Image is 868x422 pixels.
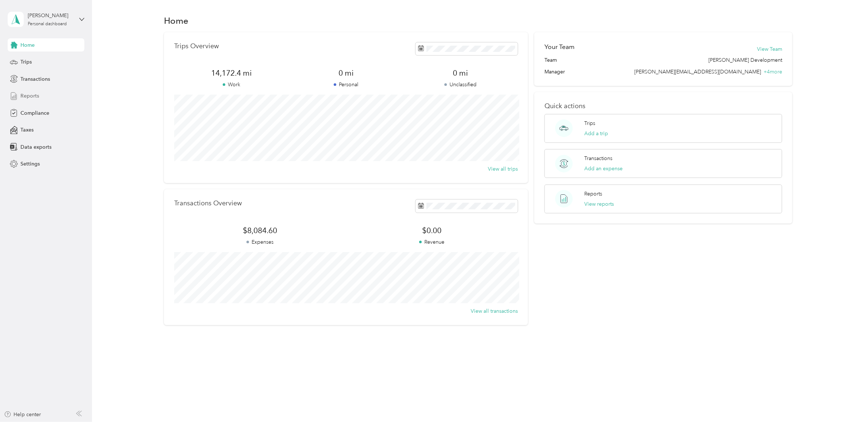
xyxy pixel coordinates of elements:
[20,58,32,66] span: Trips
[289,81,404,88] p: Personal
[585,155,613,162] p: Transactions
[174,68,289,78] span: 14,172.4 mi
[4,411,41,418] button: Help center
[28,22,67,26] div: Personal dashboard
[174,81,289,88] p: Work
[471,307,518,315] button: View all transactions
[827,381,868,422] iframe: Everlance-gr Chat Button Frame
[544,68,565,76] span: Manager
[403,81,518,88] p: Unclassified
[764,69,782,75] span: + 4 more
[585,190,603,198] p: Reports
[289,68,404,78] span: 0 mi
[346,238,517,246] p: Revenue
[544,102,782,110] p: Quick actions
[174,225,346,236] span: $8,084.60
[634,69,761,75] span: [PERSON_NAME][EMAIL_ADDRESS][DOMAIN_NAME]
[757,45,782,53] button: View Team
[708,56,782,64] span: [PERSON_NAME] Development
[20,92,39,100] span: Reports
[20,126,34,134] span: Taxes
[20,75,50,83] span: Transactions
[403,68,518,78] span: 0 mi
[488,165,518,173] button: View all trips
[544,42,574,52] h2: Your Team
[544,56,557,64] span: Team
[585,130,608,137] button: Add a trip
[585,165,623,172] button: Add an expense
[28,12,73,19] div: [PERSON_NAME]
[174,42,219,50] p: Trips Overview
[174,199,242,207] p: Transactions Overview
[585,200,614,208] button: View reports
[20,41,35,49] span: Home
[20,160,40,168] span: Settings
[585,119,596,127] p: Trips
[346,225,517,236] span: $0.00
[20,143,51,151] span: Data exports
[174,238,346,246] p: Expenses
[20,109,49,117] span: Compliance
[164,17,188,24] h1: Home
